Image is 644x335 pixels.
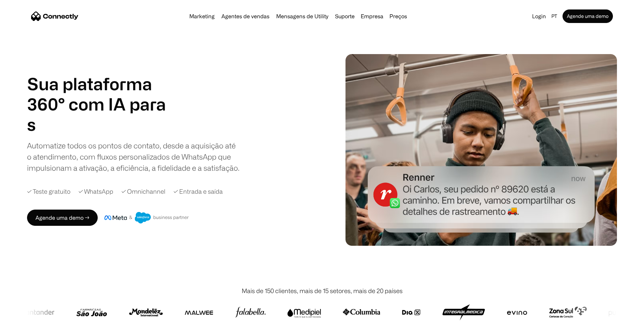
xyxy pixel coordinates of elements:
a: Suporte [332,14,357,19]
a: Login [529,11,549,21]
div: carousel [27,114,183,135]
div: pt [551,11,557,21]
a: Agende uma demo → [27,210,98,226]
a: Agende uma demo [563,9,613,23]
div: Empresa [359,11,385,21]
div: Mais de 150 clientes, mais de 15 setores, mais de 20 países [242,286,403,295]
a: home [31,11,78,21]
aside: Language selected: Português (Brasil) [7,322,41,333]
a: Marketing [187,14,217,19]
div: Automatize todos os pontos de contato, desde a aquisição até o atendimento, com fluxos personaliz... [27,140,240,173]
div: ✓ Teste gratuito [27,187,70,196]
a: Mensagens de Utility [273,14,331,19]
div: Empresa [361,11,383,21]
ul: Language list [14,323,41,333]
div: ✓ Omnichannel [121,187,165,196]
div: pt [549,11,561,21]
a: Agentes de vendas [219,14,272,19]
div: ✓ WhatsApp [78,187,113,196]
h1: Sua plataforma 360° com IA para [27,74,183,114]
img: Meta e crachá de parceiro de negócios do Salesforce. [104,212,189,223]
div: ✓ Entrada e saída [173,187,223,196]
a: Preços [387,14,410,19]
